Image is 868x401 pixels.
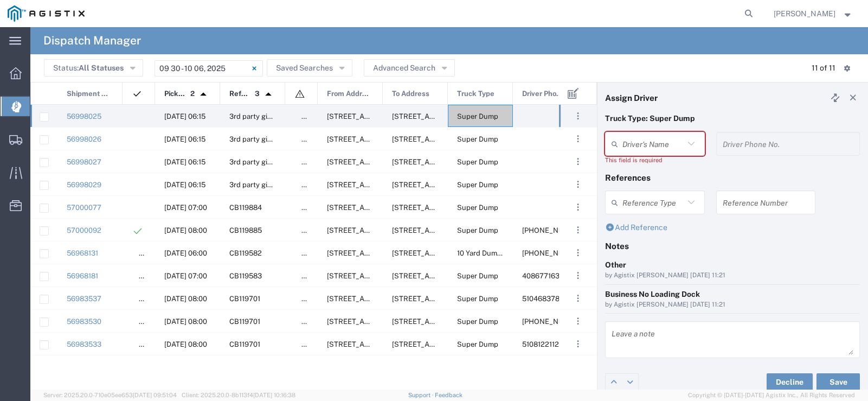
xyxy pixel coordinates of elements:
span: 4801 Oakport St, Oakland, California, 94601, United States [392,295,500,303]
h4: Dispatch Manager [43,27,141,54]
span: Super Dump [457,340,498,348]
span: . . . [577,315,579,328]
span: 5108122112 [522,340,559,348]
span: . . . [577,201,579,214]
button: ... [570,200,586,215]
span: . . . [577,155,579,168]
span: 4801 Oakport St, Oakland, California, 94601, United States [392,340,500,348]
span: false [301,203,318,212]
img: icon [294,88,305,99]
span: 10/02/2025, 06:15 [164,112,205,120]
span: To Address [392,82,429,105]
span: 510-387-6602 [522,226,586,234]
span: E. 14th ST & Euclid Ave, San Leandro, California, United States [327,226,435,234]
span: 6527 Calaveras Rd, Sunol, California, 94586, United States [327,203,435,212]
a: Add Reference [605,223,667,232]
span: 2111 Hillcrest Ave, Antioch, California, 94509, United States [327,135,435,143]
span: . . . [577,110,579,123]
button: ... [570,154,586,169]
span: 10/01/2025, 08:00 [164,340,207,348]
span: Truck Type [457,82,494,105]
span: false [301,181,318,189]
span: false [301,112,318,120]
span: 931 Livorna Rd, Alamo, California, United States [392,112,500,120]
span: E. 14th ST & Euclid Ave, San Leandro, California, United States [327,295,435,303]
span: Super Dump [457,295,498,303]
a: 56983537 [67,295,101,303]
span: 10/01/2025, 08:00 [164,295,207,303]
span: Super Dump [457,158,498,166]
span: 4801 Oakport St, Oakland, California, 94601, United States [392,226,500,234]
span: Super Dump [457,135,498,143]
a: 56998029 [67,181,101,189]
span: . . . [577,338,579,351]
img: arrow-dropup.svg [195,86,212,103]
button: ... [570,314,586,329]
a: Edit next row [622,374,638,390]
span: Reference [229,82,251,105]
a: 57000077 [67,203,101,212]
span: Driver Phone No. [522,82,566,105]
span: E. 14th ST & Euclid Ave, San Leandro, California, United States [392,203,500,212]
button: ... [570,222,586,238]
span: Super Dump [457,226,498,234]
span: Client: 2025.20.0-8b113f4 [182,392,295,398]
span: 5104683781 [522,295,562,303]
span: . . . [577,132,579,145]
img: logo [8,5,85,22]
span: 1900 Quarry Rd, Aromas, California, 95004, United States [327,272,435,280]
img: icon [132,88,143,99]
span: . . . [577,246,579,259]
span: CB119701 [229,295,260,303]
button: ... [570,177,586,192]
a: 56998027 [67,158,101,166]
span: CB119582 [229,249,262,257]
span: 3rd party giveaway [229,112,292,120]
span: 3rd party giveaway [229,181,292,189]
span: 925-584-9590 [522,249,586,257]
span: E. 14th ST & Euclid Ave, San Leandro, California, United States [327,340,435,348]
a: 56983533 [67,340,101,348]
span: Super Dump [457,112,498,120]
a: Support [408,392,435,398]
span: . . . [577,224,579,237]
button: ... [570,109,586,124]
span: Copyright © [DATE]-[DATE] Agistix Inc., All Rights Reserved [688,391,855,400]
span: 10/02/2025, 08:00 [164,226,207,234]
span: false [301,158,318,166]
button: ... [570,131,586,147]
button: Decline [767,373,813,391]
span: [DATE] 09:51:04 [133,392,177,398]
button: Save [816,373,860,391]
span: 931 Livorna Rd, Alamo, California, United States [392,135,500,143]
p: Truck Type: Super Dump [605,113,860,124]
span: 10/02/2025, 07:00 [164,203,207,212]
h4: Assign Driver [605,93,658,103]
span: Octavio Torres [774,8,835,20]
span: false [301,317,318,326]
span: CB119701 [229,340,260,348]
span: Super Dump [457,317,498,326]
span: false [301,272,318,280]
div: Business No Loading Dock [605,289,860,300]
div: 11 of 11 [812,62,835,74]
a: 56998026 [67,135,101,143]
a: 56968181 [67,272,98,280]
h4: Notes [605,241,860,251]
a: 57000092 [67,226,101,234]
span: 510-387-6602 [522,317,586,326]
button: ... [570,291,586,306]
h4: References [605,173,860,182]
a: Feedback [435,392,462,398]
a: 56968131 [67,249,98,257]
span: Server: 2025.20.0-710e05ee653 [43,392,177,398]
span: From Address [327,82,371,105]
span: CB119583 [229,272,262,280]
span: 6527 Calaveras Rd, Sunol, California, 94586, United States [327,249,435,257]
span: 10/02/2025, 06:15 [164,135,205,143]
span: . . . [577,178,579,191]
span: 2111 Hillcrest Ave, Antioch, California, 94509, United States [327,112,435,120]
span: 2111 Hillcrest Ave, Antioch, California, 94509, United States [327,181,435,189]
span: 2100 Skyline Blvd,, San Bruno, California, United States [392,249,500,257]
div: Other [605,259,860,271]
